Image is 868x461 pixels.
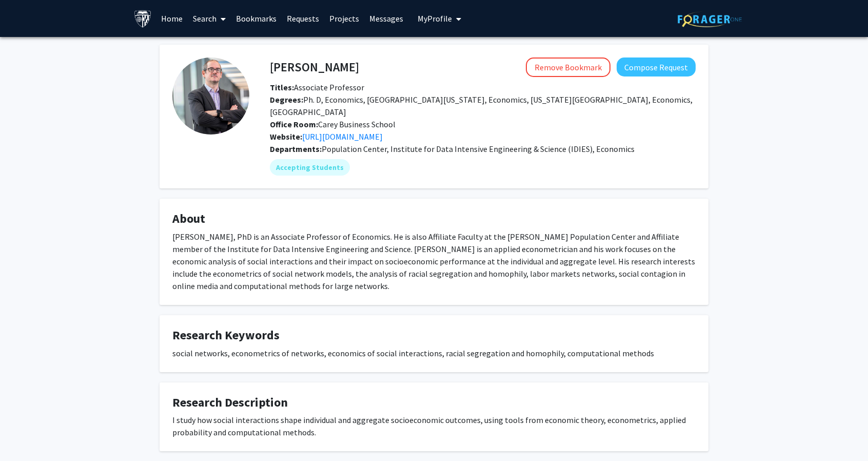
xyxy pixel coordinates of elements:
[134,10,152,28] img: Johns Hopkins University Logo
[270,119,396,129] span: Carey Business School
[270,144,322,154] b: Departments:
[172,57,249,135] img: Profile Picture
[172,395,696,410] h4: Research Description
[172,230,696,292] div: [PERSON_NAME], PhD is an Associate Professor of Economics. He is also Affiliate Faculty at the [P...
[156,1,188,36] a: Home
[324,1,364,36] a: Projects
[270,119,318,129] b: Office Room:
[270,82,294,92] b: Titles:
[188,1,231,36] a: Search
[270,131,302,142] b: Website:
[172,347,696,359] div: social networks, econometrics of networks, economics of social interactions, racial segregation a...
[270,57,359,76] h4: [PERSON_NAME]
[282,1,324,36] a: Requests
[270,94,303,105] b: Degrees:
[302,131,383,142] a: Opens in a new tab
[322,144,635,154] span: Population Center, Institute for Data Intensive Engineering & Science (IDIES), Economics
[364,1,408,36] a: Messages
[270,82,364,92] span: Associate Professor
[270,159,350,176] mat-chip: Accepting Students
[172,414,696,438] div: I study how social interactions shape individual and aggregate socioeconomic outcomes, using tool...
[172,212,696,226] h4: About
[418,13,452,24] span: My Profile
[172,328,696,343] h4: Research Keywords
[231,1,282,36] a: Bookmarks
[678,11,742,27] img: ForagerOne Logo
[617,57,696,76] button: Compose Request to Angelo Mele
[526,57,610,77] button: Remove Bookmark
[270,94,693,117] span: Ph. D, Economics, [GEOGRAPHIC_DATA][US_STATE], Economics, [US_STATE][GEOGRAPHIC_DATA], Economics,...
